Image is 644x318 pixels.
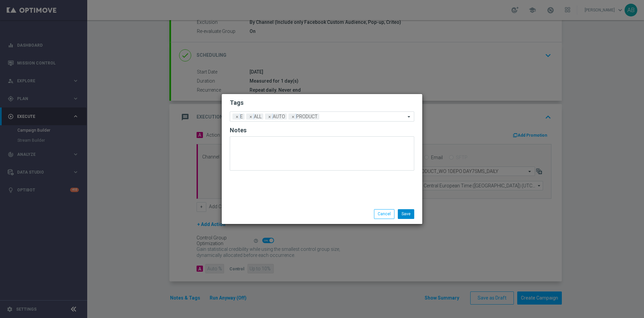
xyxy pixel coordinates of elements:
[267,113,273,120] span: ×
[252,113,263,120] span: ALL
[398,209,414,219] button: Save
[230,99,414,107] h2: Tags
[248,113,254,120] span: ×
[230,126,414,134] h2: Notes
[294,113,319,120] span: PRODUCT
[374,209,394,219] button: Cancel
[230,111,414,122] ng-select: ALL, AUTO, E, PRODUCT
[238,113,245,120] span: E
[271,113,287,120] span: AUTO
[234,113,240,120] span: ×
[290,113,296,120] span: ×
